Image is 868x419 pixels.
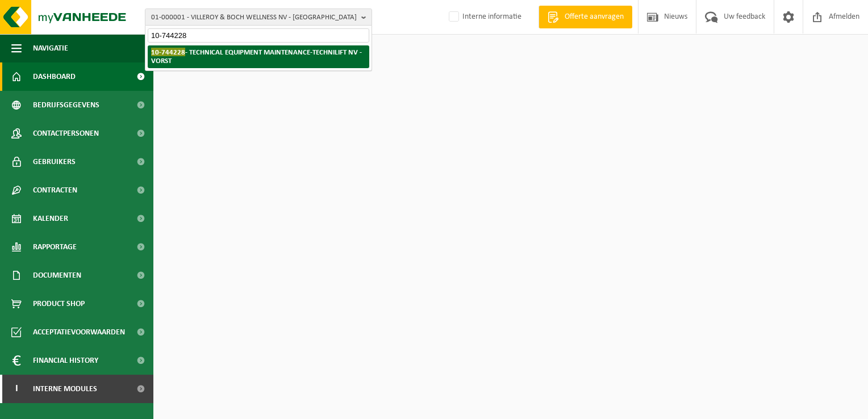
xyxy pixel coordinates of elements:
span: Bedrijfsgegevens [33,91,99,119]
button: 01-000001 - VILLEROY & BOCH WELLNESS NV - [GEOGRAPHIC_DATA] [145,9,372,26]
span: 10-744228 [151,48,185,56]
a: Offerte aanvragen [539,6,632,28]
span: Gebruikers [33,148,76,176]
span: 01-000001 - VILLEROY & BOCH WELLNESS NV - [GEOGRAPHIC_DATA] [151,9,357,26]
input: Zoeken naar gekoppelde vestigingen [148,28,369,43]
span: Documenten [33,261,81,290]
span: Acceptatievoorwaarden [33,318,125,346]
span: Contactpersonen [33,119,99,148]
span: Interne modules [33,375,97,403]
strong: - TECHNICAL EQUIPMENT MAINTENANCE-TECHNILIFT NV - VORST [151,48,362,65]
span: Financial History [33,346,98,375]
label: Interne informatie [446,9,521,26]
span: Dashboard [33,62,76,91]
span: I [11,375,22,403]
span: Rapportage [33,233,77,261]
span: Contracten [33,176,77,204]
span: Kalender [33,204,68,233]
span: Offerte aanvragen [562,11,627,23]
span: Navigatie [33,34,68,62]
span: Product Shop [33,290,85,318]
